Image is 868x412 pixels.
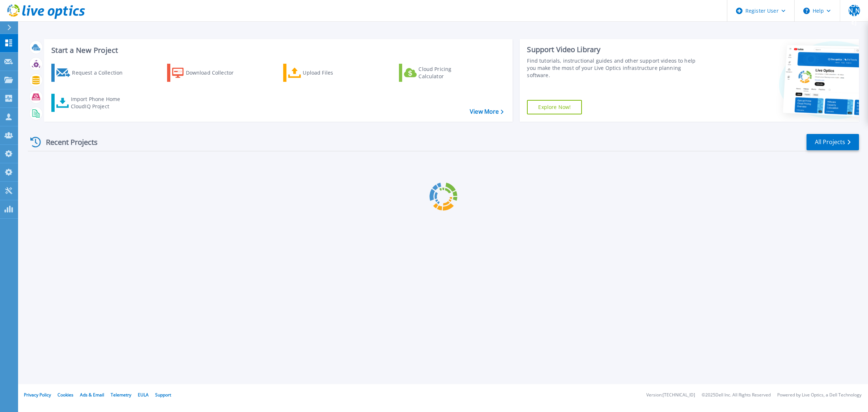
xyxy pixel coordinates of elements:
div: Upload Files [303,66,361,80]
a: Request a Collection [51,64,132,82]
a: Ads & Email [80,392,104,398]
a: Cookies [58,392,73,398]
a: Explore Now! [527,100,582,114]
a: Privacy Policy [24,392,51,398]
a: Support [155,392,171,398]
a: All Projects [807,134,859,150]
li: Version: [TECHNICAL_ID] [646,393,695,398]
div: Support Video Library [527,45,702,54]
div: Cloud Pricing Calculator [418,66,476,80]
a: Upload Files [283,64,364,82]
a: Cloud Pricing Calculator [399,64,480,82]
div: Recent Projects [28,133,107,151]
a: View More [470,108,503,115]
div: Import Phone Home CloudIQ Project [71,96,127,110]
div: Find tutorials, instructional guides and other support videos to help you make the most of your L... [527,57,702,79]
a: Download Collector [167,64,248,82]
li: © 2025 Dell Inc. All Rights Reserved [702,393,771,398]
div: Download Collector [186,66,244,80]
li: Powered by Live Optics, a Dell Technology [777,393,861,398]
h3: Start a New Project [51,46,503,54]
a: Telemetry [111,392,131,398]
a: EULA [138,392,149,398]
div: Request a Collection [72,66,130,80]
